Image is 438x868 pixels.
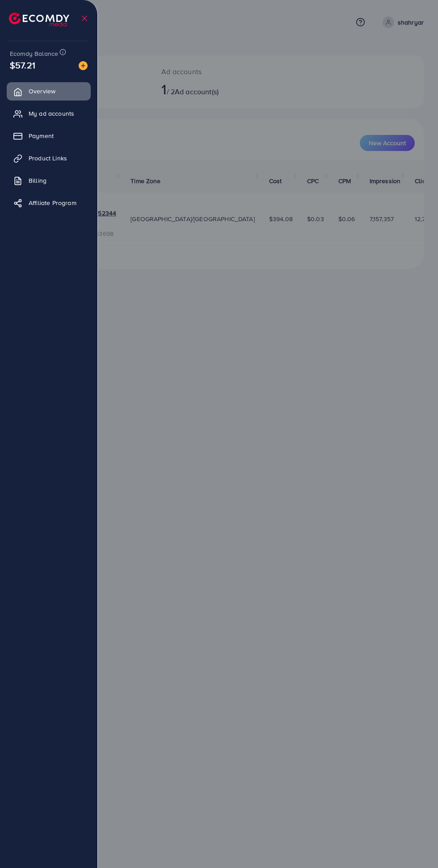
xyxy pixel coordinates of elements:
[7,149,91,167] a: Product Links
[29,198,76,207] span: Affiliate Program
[7,105,91,122] a: My ad accounts
[7,127,91,145] a: Payment
[29,131,54,140] span: Payment
[7,172,91,189] a: Billing
[79,61,88,70] img: image
[400,828,431,861] iframe: Chat
[9,13,69,26] img: logo
[7,82,91,100] a: Overview
[29,176,46,185] span: Billing
[29,87,55,96] span: Overview
[7,194,91,212] a: Affiliate Program
[10,49,58,58] span: Ecomdy Balance
[10,59,35,71] span: $57.21
[29,109,74,118] span: My ad accounts
[29,154,67,163] span: Product Links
